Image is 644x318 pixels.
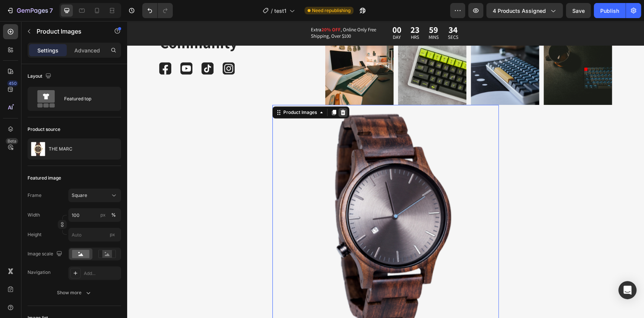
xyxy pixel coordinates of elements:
[7,80,18,86] div: 450
[28,126,60,133] div: Product source
[28,71,53,81] div: Layout
[271,7,273,15] span: /
[28,286,121,300] button: Show more
[37,46,58,54] p: Settings
[64,90,110,108] div: Featured top
[68,208,121,222] input: px%
[600,7,619,15] div: Publish
[28,212,40,218] label: Width
[31,141,46,157] img: product feature img
[594,3,626,18] button: Publish
[618,281,636,299] div: Open Intercom Messenger
[49,6,53,15] p: 7
[566,3,591,18] button: Save
[72,192,87,199] span: Square
[572,8,585,14] span: Save
[127,21,644,318] iframe: To enrich screen reader interactions, please activate Accessibility in Grammarly extension settings
[28,249,64,259] div: Image scale
[28,231,41,238] label: Height
[3,3,56,18] button: 7
[74,46,100,54] p: Advanced
[100,212,106,218] div: px
[37,27,101,36] p: Product Images
[57,289,92,296] div: Show more
[142,3,173,18] div: Undo/Redo
[68,189,121,202] button: Square
[111,212,116,218] div: %
[28,269,51,276] div: Navigation
[98,210,108,220] button: %
[493,7,546,15] span: 4 products assigned
[28,192,41,199] label: Frame
[49,146,72,152] p: THE MARC
[274,7,286,15] span: test1
[145,84,372,310] a: THE MARC
[84,270,119,277] div: Add...
[312,7,350,14] span: Need republishing
[110,232,115,237] span: px
[155,88,191,95] div: Product Images
[109,210,118,220] button: px
[28,175,61,181] div: Featured image
[6,138,18,144] div: Beta
[68,228,121,241] input: px
[486,3,563,18] button: 4 products assigned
